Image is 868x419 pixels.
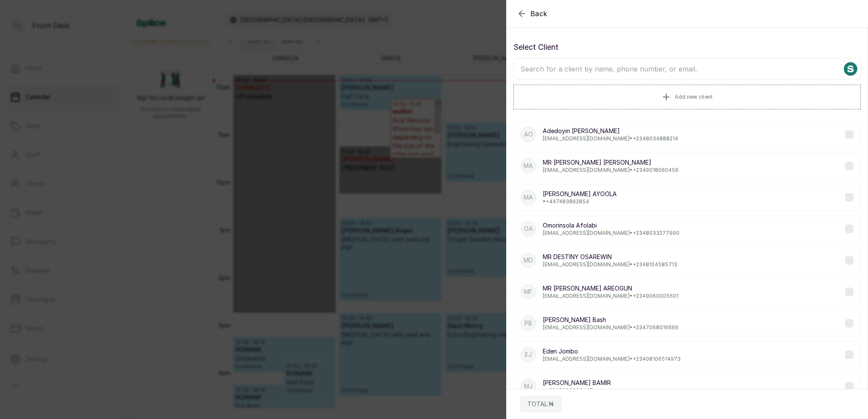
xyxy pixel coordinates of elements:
[543,253,677,261] p: MR DESTINY OSAREWIN
[524,130,533,139] p: AO
[543,347,681,356] p: Eden Jombo
[513,58,861,80] input: Search for a client by name, phone number, or email.
[675,94,713,100] span: Add new client
[517,9,547,19] button: Back
[543,167,679,174] p: [EMAIL_ADDRESS][DOMAIN_NAME] • +234 9018060456
[543,158,679,167] p: MR [PERSON_NAME] [PERSON_NAME]
[543,198,617,205] p: • +44 7483862854
[543,324,679,331] p: [EMAIL_ADDRESS][DOMAIN_NAME] • +234 7068016666
[524,382,533,390] p: MJ
[543,190,617,198] p: [PERSON_NAME] AYOOLA
[524,256,533,265] p: MD
[524,193,533,202] p: MA
[524,288,533,296] p: MF
[543,127,678,135] p: Adedoyin [PERSON_NAME]
[543,387,611,394] p: • +234 8033090447
[543,316,679,324] p: [PERSON_NAME] Bash
[524,162,533,170] p: MA
[530,9,547,19] span: Back
[543,230,679,237] p: [EMAIL_ADDRESS][DOMAIN_NAME] • +234 8033277990
[527,400,554,408] p: TOTAL: ₦
[543,135,678,142] p: [EMAIL_ADDRESS][DOMAIN_NAME] • +234 8034888214
[543,261,677,268] p: [EMAIL_ADDRESS][DOMAIN_NAME] • +234 8104585713
[525,351,532,359] p: EJ
[524,319,532,328] p: PB
[543,293,679,299] p: [EMAIL_ADDRESS][DOMAIN_NAME] • +234 9060005601
[524,225,533,233] p: OA
[543,221,679,230] p: Omorinsola Afolabi
[543,284,679,293] p: MR [PERSON_NAME] AREOGUN
[513,41,861,53] p: Select Client
[543,379,611,387] p: [PERSON_NAME] BAMIR
[543,356,681,362] p: [EMAIL_ADDRESS][DOMAIN_NAME] • +234 08106514973
[513,85,861,109] button: Add new client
